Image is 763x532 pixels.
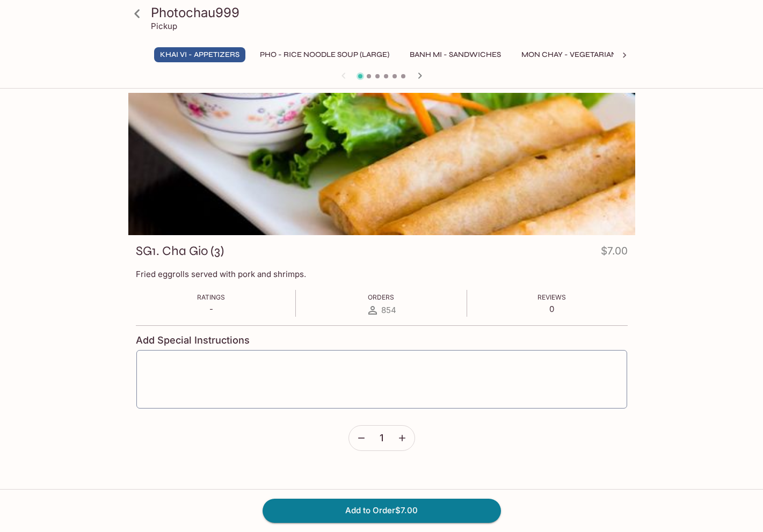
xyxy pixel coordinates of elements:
[537,293,566,301] span: Reviews
[515,47,659,62] button: Mon Chay - Vegetarian Entrees
[136,243,224,259] h3: SG1. Cha Gio (3)
[197,293,225,301] span: Ratings
[136,334,628,346] h4: Add Special Instructions
[136,269,628,279] p: Fried eggrolls served with pork and shrimps.
[151,21,177,31] p: Pickup
[254,47,395,62] button: Pho - Rice Noodle Soup (Large)
[601,243,628,264] h4: $7.00
[154,47,245,62] button: Khai Vi - Appetizers
[537,304,566,314] p: 0
[197,304,225,314] p: -
[263,499,501,522] button: Add to Order$7.00
[368,293,394,301] span: Orders
[381,305,396,315] span: 854
[380,432,383,444] span: 1
[128,93,635,235] div: SG1. Cha Gio (3)
[404,47,507,62] button: Banh Mi - Sandwiches
[151,4,631,21] h3: Photochau999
